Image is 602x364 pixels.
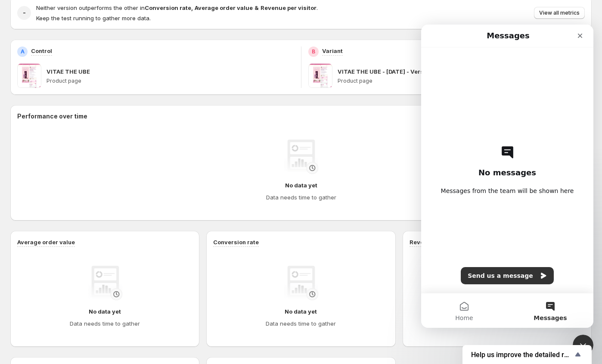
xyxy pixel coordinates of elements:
span: Neither version outperforms the other in . [36,4,318,11]
h4: Data needs time to gather [266,319,336,328]
h3: Revenue per visitor [410,238,465,246]
img: No data yet [284,266,318,300]
h3: Conversion rate [213,238,259,246]
p: VITAE THE UBE [47,67,90,76]
p: Product page [47,78,294,84]
h4: Data needs time to gather [70,319,140,328]
h4: No data yet [285,307,317,316]
iframe: Intercom live chat [573,335,593,355]
img: VITAE THE UBE - 22.08.25 - Version B [308,64,332,88]
h2: - [23,9,26,17]
h4: No data yet [89,307,121,316]
span: Keep the test running to gather more data. [36,15,151,22]
button: Show survey - Help us improve the detailed report for A/B campaigns [471,349,583,360]
h4: No data yet [285,181,317,190]
h3: Average order value [17,238,75,246]
span: View all metrics [539,9,580,16]
iframe: Intercom live chat [421,25,593,328]
h4: Data needs time to gather [266,193,336,202]
button: View all metrics [534,7,585,19]
p: Product page [338,78,585,84]
strong: & [254,4,259,11]
strong: Average order value [195,4,253,11]
h2: A [21,48,25,55]
img: No data yet [284,140,318,174]
p: VITAE THE UBE - [DATE] - Version B [338,67,438,76]
img: VITAE THE UBE [17,64,41,88]
strong: Conversion rate [145,4,191,11]
strong: Revenue per visitor [261,4,317,11]
span: Help us improve the detailed report for A/B campaigns [471,351,573,359]
h2: B [312,48,315,55]
p: Variant [322,47,343,55]
p: Control [31,47,52,55]
strong: , [191,4,193,11]
h2: Performance over time [17,112,585,121]
img: No data yet [88,266,122,300]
